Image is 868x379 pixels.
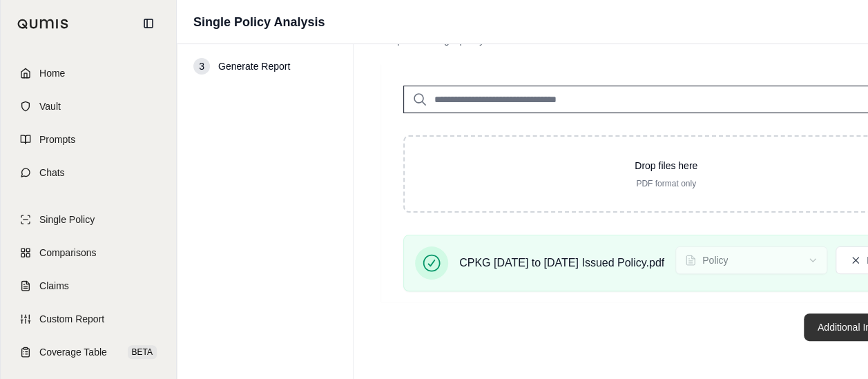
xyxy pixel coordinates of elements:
[9,124,168,155] a: Prompts
[9,204,168,235] a: Single Policy
[17,19,69,29] img: Qumis Logo
[39,99,61,113] span: Vault
[39,213,95,226] span: Single Policy
[9,237,168,268] a: Comparisons
[193,12,325,32] h1: Single Policy Analysis
[9,304,168,334] a: Custom Report
[9,91,168,122] a: Vault
[39,66,65,80] span: Home
[218,59,290,73] span: Generate Report
[39,133,75,146] span: Prompts
[193,58,210,75] div: 3
[137,12,160,35] button: Collapse sidebar
[128,345,157,359] span: BETA
[39,279,69,293] span: Claims
[39,345,107,359] span: Coverage Table
[459,255,664,271] span: CPKG [DATE] to [DATE] Issued Policy.pdf
[9,337,168,367] a: Coverage TableBETA
[9,271,168,301] a: Claims
[39,312,104,326] span: Custom Report
[9,157,168,188] a: Chats
[39,246,96,260] span: Comparisons
[39,166,65,179] span: Chats
[9,58,168,88] a: Home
